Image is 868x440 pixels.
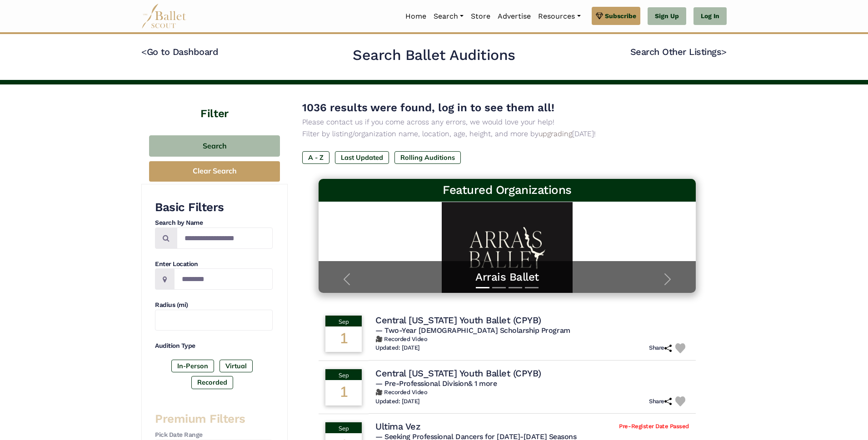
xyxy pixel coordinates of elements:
h3: Basic Filters [155,200,273,215]
h4: Search by Name [155,218,273,227]
h6: Updated: [DATE] [375,344,420,352]
a: Log In [693,7,727,25]
h6: Share [649,344,672,352]
label: In-Person [171,360,214,372]
label: A - Z [302,151,329,164]
h3: Featured Organizations [326,183,688,198]
label: Virtual [219,360,253,372]
img: gem.svg [596,11,603,21]
div: Sep [325,422,362,433]
button: Slide 3 [509,282,522,293]
h3: Premium Filters [155,411,273,427]
h2: Search Ballet Auditions [353,46,515,65]
input: Search by names... [177,227,273,249]
a: Home [402,7,430,26]
label: Recorded [191,376,233,389]
a: Store [467,7,494,26]
a: <Go to Dashboard [141,46,218,57]
h4: Filter [141,84,288,122]
span: 1036 results were found, log in to see them all! [302,101,554,114]
code: > [721,46,727,57]
h6: 🎥 Recorded Video [375,336,689,343]
button: Clear Search [149,161,280,182]
a: Subscribe [592,7,640,25]
div: 1 [325,380,362,405]
p: Filter by listing/organization name, location, age, height, and more by [DATE]! [302,128,712,140]
h4: Ultima Vez [375,420,420,432]
h4: Audition Type [155,341,273,351]
h4: Central [US_STATE] Youth Ballet (CPYB) [375,367,541,379]
h4: Pick Date Range [155,430,273,440]
a: & 1 more [468,379,497,388]
a: Sign Up [648,7,686,25]
div: Sep [325,369,362,380]
h6: 🎥 Recorded Video [375,389,689,396]
h4: Enter Location [155,260,273,269]
h6: Share [649,398,672,405]
button: Search [149,135,280,157]
label: Last Updated [335,151,389,164]
p: Please contact us if you come across any errors, we would love your help! [302,116,712,128]
a: upgrading [539,129,572,138]
span: Subscribe [605,11,636,21]
div: 1 [325,326,362,352]
div: Sep [325,316,362,326]
span: Pre-Register Date Passed [619,423,688,430]
code: < [141,46,147,57]
button: Slide 1 [476,282,489,293]
a: Advertise [494,7,534,26]
button: Slide 4 [525,282,539,293]
label: Rolling Auditions [394,151,461,164]
button: Slide 2 [492,282,506,293]
h6: Updated: [DATE] [375,398,420,405]
a: Arrais Ballet [328,270,687,284]
span: — Two-Year [DEMOGRAPHIC_DATA] Scholarship Program [375,326,570,335]
input: Location [174,268,273,290]
span: — Pre-Professional Division [375,379,497,388]
h4: Central [US_STATE] Youth Ballet (CPYB) [375,314,541,326]
a: Search [430,7,467,26]
a: Search Other Listings> [630,46,727,57]
h4: Radius (mi) [155,301,273,310]
a: Resources [534,7,584,26]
